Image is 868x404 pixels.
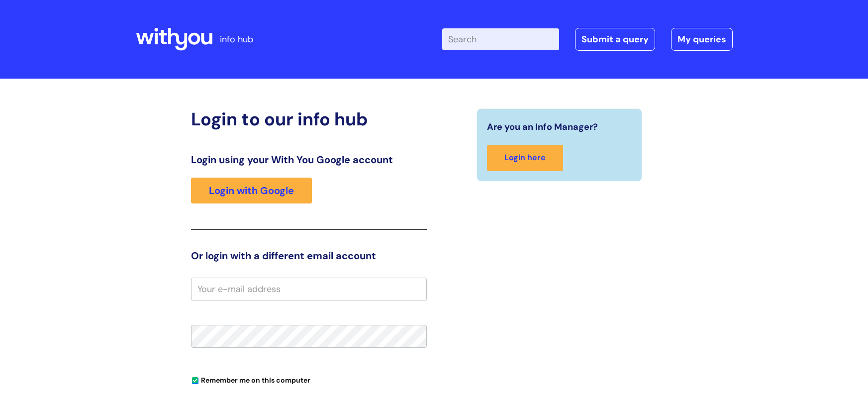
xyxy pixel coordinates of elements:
[671,28,733,51] a: My queries
[487,145,563,171] a: Login here
[191,108,427,130] h2: Login to our info hub
[442,28,559,50] input: Search
[192,378,198,384] input: Remember me on this computer
[191,178,312,203] a: Login with Google
[575,28,655,51] a: Submit a query
[191,250,427,262] h3: Or login with a different email account
[220,31,253,47] p: info hub
[191,154,427,166] h3: Login using your With You Google account
[191,372,427,388] div: You can uncheck this option if you're logging in from a shared device
[191,374,310,385] label: Remember me on this computer
[487,119,598,135] span: Are you an Info Manager?
[191,278,427,301] input: Your e-mail address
